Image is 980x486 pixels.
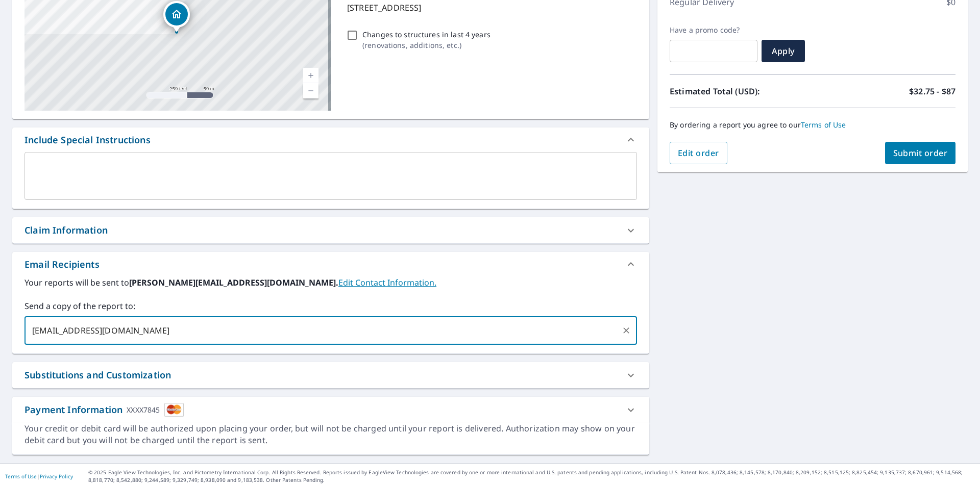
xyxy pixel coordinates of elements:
div: Claim Information [12,217,649,243]
div: Payment Information [24,403,184,417]
div: Claim Information [24,223,108,237]
b: [PERSON_NAME][EMAIL_ADDRESS][DOMAIN_NAME]. [129,277,338,288]
p: $32.75 - $87 [909,85,955,97]
button: Submit order [885,142,956,164]
p: By ordering a report you agree to our [670,120,955,130]
span: Apply [770,45,797,57]
p: [STREET_ADDRESS] [347,2,633,14]
div: Include Special Instructions [12,127,649,152]
button: Clear [619,323,633,338]
a: Current Level 17, Zoom Out [303,83,318,98]
span: Edit order [678,147,719,159]
p: © 2025 Eagle View Technologies, Inc. and Pictometry International Corp. All Rights Reserved. Repo... [88,469,975,484]
label: Your reports will be sent to [24,276,637,289]
label: Send a copy of the report to: [24,300,637,312]
p: ( renovations, additions, etc. ) [362,40,491,50]
p: Changes to structures in last 4 years [362,29,491,40]
button: Apply [762,40,805,62]
div: Dropped pin, building 1, Residential property, 1143 Jasmine Dr Fort Mill, SC 29707 [163,1,190,33]
label: Have a promo code? [670,25,757,35]
p: | [5,473,73,479]
a: Terms of Use [801,120,846,130]
a: Privacy Policy [40,473,73,480]
img: cardImage [164,403,184,417]
div: Payment InformationXXXX7845cardImage [12,397,649,423]
div: Substitutions and Customization [12,362,649,388]
a: EditContactInfo [338,277,436,288]
div: Email Recipients [24,258,100,271]
div: Include Special Instructions [24,133,151,147]
a: Current Level 17, Zoom In [303,68,318,83]
div: Substitutions and Customization [24,368,171,382]
a: Terms of Use [5,473,37,480]
div: Email Recipients [12,252,649,276]
p: Estimated Total (USD): [670,85,813,97]
button: Edit order [670,142,727,164]
div: Your credit or debit card will be authorized upon placing your order, but will not be charged unt... [24,423,637,446]
span: Submit order [893,147,948,159]
div: XXXX7845 [127,403,160,417]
